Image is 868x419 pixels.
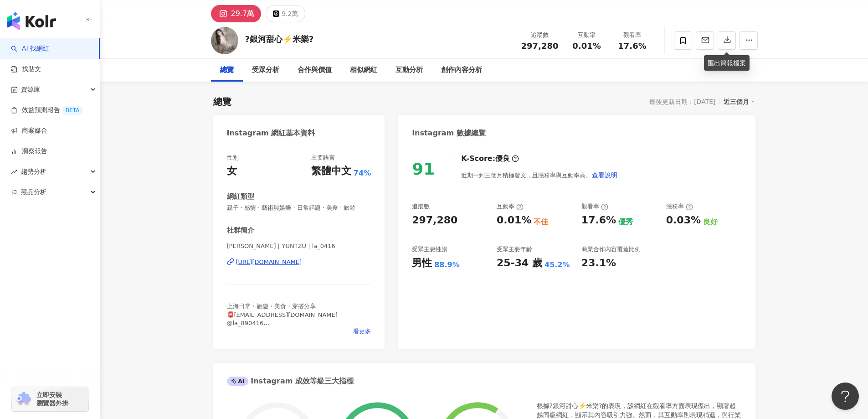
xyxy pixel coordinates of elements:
button: 29.7萬 [211,5,262,22]
div: K-Score : [461,154,519,164]
div: Instagram 數據總覽 [412,128,486,138]
div: 觀看率 [615,31,650,40]
div: 近期一到三個月積極發文，且漲粉率與互動率高。 [461,166,618,184]
div: 漲粉率 [666,202,693,211]
div: 良好 [703,217,718,227]
div: 總覽 [220,65,234,76]
div: Instagram 網紅基本資料 [227,128,315,138]
div: 29.7萬 [231,7,255,20]
div: 觀看率 [581,202,608,211]
span: 立即安裝 瀏覽器外掛 [36,391,68,407]
div: 追蹤數 [521,31,559,40]
a: 找貼文 [11,65,41,74]
span: 上海日常・旅遊・美食・穿搭分享 📮[EMAIL_ADDRESS][DOMAIN_NAME] @la_890416 #la個景點 #la個住宿 #la個美食 [227,303,338,335]
span: 親子 · 感情 · 藝術與娛樂 · 日常話題 · 美食 · 旅遊 [227,204,371,212]
a: [URL][DOMAIN_NAME] [227,258,371,266]
div: 總覽 [213,95,231,108]
div: 91 [412,160,435,178]
div: 追蹤數 [412,202,430,211]
div: Instagram 成效等級三大指標 [227,376,354,386]
div: 互動率 [497,202,524,211]
div: 不佳 [534,217,548,227]
a: chrome extension立即安裝 瀏覽器外掛 [12,387,88,411]
span: 趨勢分析 [21,161,46,182]
button: 查看說明 [591,166,618,184]
div: 受眾分析 [252,65,279,76]
div: 受眾主要年齡 [497,245,532,253]
span: 查看說明 [592,171,617,179]
div: 297,280 [412,213,457,228]
span: 競品分析 [21,182,46,202]
span: 看更多 [353,327,371,336]
button: 9.2萬 [266,5,305,22]
span: rise [11,169,17,175]
div: 25-34 歲 [497,256,542,270]
div: AI [227,377,249,386]
div: 互動分析 [395,65,423,76]
div: 受眾主要性別 [412,245,447,253]
span: 74% [354,168,371,178]
div: 匯出簡報檔案 [704,55,750,71]
span: 17.6% [618,41,646,51]
div: 優良 [495,154,510,164]
div: [URL][DOMAIN_NAME] [236,258,302,266]
span: 297,280 [521,41,559,51]
div: 互動率 [570,31,604,40]
div: 近三個月 [724,96,755,108]
div: 23.1% [581,256,616,270]
div: 9.2萬 [282,7,298,20]
iframe: Help Scout Beacon - Open [832,383,859,410]
span: [PERSON_NAME]｜YUNTZU | la_0416 [227,242,371,250]
a: 商案媒合 [11,126,47,135]
div: 主要語言 [311,154,335,162]
div: 相似網紅 [350,65,377,76]
div: 性別 [227,154,239,162]
div: 最後更新日期：[DATE] [649,98,715,105]
a: 洞察報告 [11,147,47,156]
a: 效益預測報告BETA [11,106,83,115]
img: logo [7,12,56,30]
div: 男性 [412,256,432,270]
div: 0.01% [497,213,531,228]
div: ?銀河甜心⚡️米樂? [245,33,314,45]
span: 資源庫 [21,79,40,100]
div: 創作內容分析 [441,65,482,76]
div: 繁體中文 [311,164,351,178]
div: 網紅類型 [227,192,254,202]
div: 合作與價值 [298,65,332,76]
div: 17.6% [581,213,616,228]
div: 0.03% [666,213,701,228]
div: 商業合作內容覆蓋比例 [581,245,641,253]
span: 0.01% [572,41,601,51]
div: 45.2% [544,260,570,270]
div: 88.9% [434,260,460,270]
div: 優秀 [618,217,633,227]
div: 女 [227,164,237,178]
div: 社群簡介 [227,226,254,235]
img: KOL Avatar [211,27,238,54]
a: searchAI 找網紅 [11,44,49,53]
img: chrome extension [15,392,32,406]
